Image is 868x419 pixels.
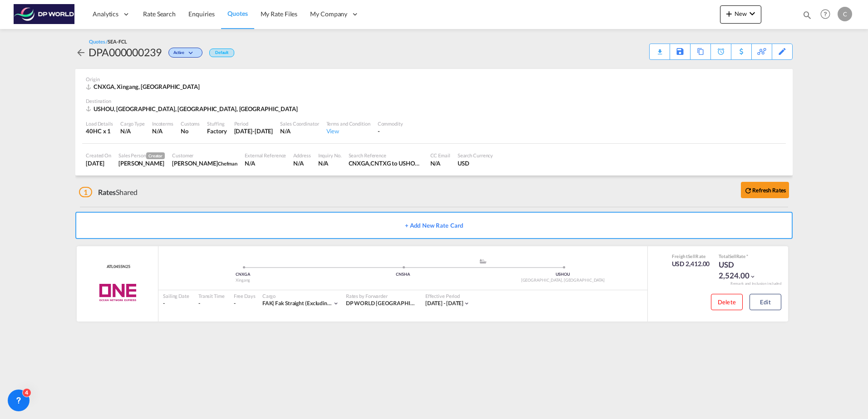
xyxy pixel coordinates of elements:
div: Inquiry No. [318,152,341,159]
div: USD [458,159,493,167]
div: Period [234,120,273,127]
div: 40HC x 1 [86,127,113,135]
div: CNXGA, Xingang, Asia Pacific [86,83,202,91]
div: [GEOGRAPHIC_DATA], [GEOGRAPHIC_DATA] [483,278,643,283]
span: Subject to Remarks [745,253,748,259]
div: Courtney Hebert [118,159,165,167]
md-icon: icon-plus 400-fg [724,8,735,19]
div: Change Status Here [162,45,205,59]
div: DPA000000239 [89,45,162,59]
span: ATL0455N25 [104,264,130,270]
div: C [838,7,852,21]
span: Creator [146,152,165,159]
div: Search Currency [458,152,493,159]
span: [DATE] - [DATE] [425,300,464,307]
div: N/A [318,159,341,167]
div: Freight Rate [672,253,710,259]
div: Change Status Here [168,48,202,58]
div: Remark and Inclusion included [724,281,788,286]
button: icon-plus 400-fgNewicon-chevron-down [720,5,761,24]
span: 1 [79,187,92,197]
div: Help [818,6,838,23]
span: My Company [310,10,347,19]
div: icon-magnify [802,10,812,24]
div: Commodity [378,120,403,127]
div: Search Reference [349,152,423,159]
div: Load Details [86,120,113,127]
div: External Reference [245,152,286,159]
div: - [378,127,403,135]
button: Edit [750,294,781,310]
div: Save As Template [670,44,690,59]
div: Origin [86,76,782,83]
div: Total Rate [719,253,764,259]
div: 30 Sep 2025 [234,127,273,135]
span: FAK [262,300,276,307]
div: Contract / Rate Agreement / Tariff / Spot Pricing Reference Number: ATL0455N25 [104,264,130,270]
button: Delete [711,294,743,310]
div: Factory Stuffing [207,127,227,135]
span: | [272,300,274,307]
div: CNXGA,CNTXG to USHOU / 24 Sep 2025 [349,159,423,167]
md-icon: icon-chevron-down [187,51,197,56]
div: View [326,127,370,135]
span: New [724,10,758,17]
div: Stuffing [207,120,227,127]
div: Destination [86,97,782,104]
div: N/A [293,159,311,167]
span: Chefman [218,161,237,166]
div: Sailing Date [163,292,189,299]
img: ONE [89,281,146,304]
div: Cargo [262,292,339,299]
md-icon: icon-magnify [802,10,812,20]
span: SEA-FCL [108,39,127,44]
md-icon: icon-chevron-down [750,273,756,280]
div: CNXGA [163,272,323,278]
md-icon: icon-chevron-down [464,300,470,307]
button: + Add New Rate Card [75,212,793,239]
span: Help [818,6,833,22]
div: Customer [172,152,237,159]
div: - [163,300,189,307]
div: Created On [86,152,111,159]
md-icon: assets/icons/custom/ship-fill.svg [478,259,488,263]
div: N/A [245,159,286,167]
div: Shared [79,187,138,197]
img: c08ca190194411f088ed0f3ba295208c.png [14,4,75,24]
div: CNSHA [323,272,483,278]
div: Free Days [234,292,256,299]
span: DP WORLD [GEOGRAPHIC_DATA] [346,300,432,307]
span: Enquiries [188,10,215,18]
div: N/A [120,127,145,135]
span: Rates [98,188,116,196]
div: USD 2,524.00 [719,259,764,281]
span: Sell [729,253,736,259]
div: N/A [280,127,319,135]
div: N/A [152,127,163,135]
div: N/A [430,159,450,167]
div: 24 Sep 2025 [86,159,111,167]
md-icon: icon-download [654,45,665,52]
b: Refresh Rates [752,187,786,194]
div: USHOU [483,272,643,278]
div: - [234,300,236,307]
span: Analytics [93,10,118,19]
span: My Rate Files [261,10,298,18]
div: Terms and Condition [326,120,370,127]
div: Address [293,152,311,159]
div: Effective Period [425,292,470,299]
md-icon: icon-refresh [744,186,752,195]
md-icon: icon-arrow-left [75,47,86,58]
div: Cargo Type [120,120,145,127]
span: Sell [688,253,695,259]
md-icon: icon-chevron-down [333,300,339,307]
span: Quotes [227,10,247,17]
div: DP WORLD USA [346,300,416,307]
div: Quote PDF is not available at this time [654,44,665,52]
div: Transit Time [198,292,225,299]
div: Avi Kagan [172,159,237,167]
div: USD 2,412.00 [672,259,710,268]
div: Default [209,49,234,57]
button: icon-refreshRefresh Rates [741,182,789,198]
